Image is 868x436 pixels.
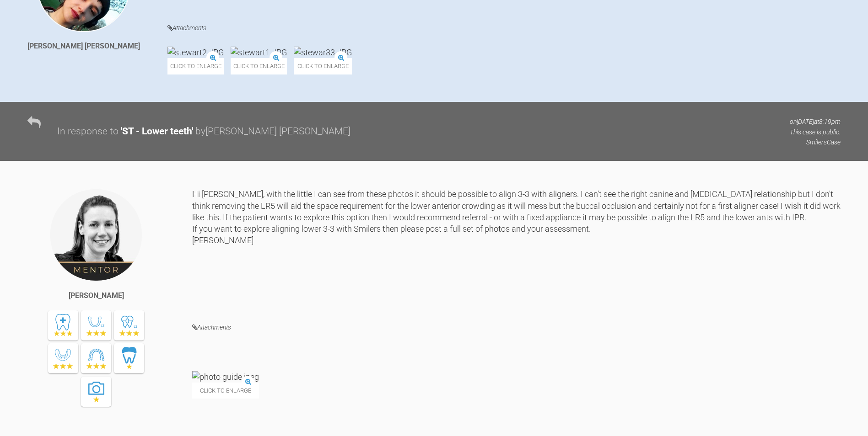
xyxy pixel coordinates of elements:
[790,117,841,127] p: on [DATE] at 8:19pm
[167,47,224,58] img: stewart2.JPG
[57,124,119,139] div: In response to
[49,188,143,282] img: Kelly Toft
[192,188,841,308] div: Hi [PERSON_NAME], with the little I can see from these photos it should be possible to align 3-3 ...
[192,322,841,333] h4: Attachments
[167,22,841,34] h4: Attachments
[790,127,841,137] p: This case is public.
[195,124,350,139] div: by [PERSON_NAME] [PERSON_NAME]
[192,371,259,383] img: photo guide.jpeg
[790,137,841,147] p: Smilers Case
[121,124,193,139] div: ' ST - Lower teeth '
[167,58,224,74] span: Click to enlarge
[294,47,352,58] img: stewar33.JPG
[294,58,352,74] span: Click to enlarge
[69,290,124,302] div: [PERSON_NAME]
[27,40,140,52] div: [PERSON_NAME] [PERSON_NAME]
[192,383,259,399] span: Click to enlarge
[231,47,287,58] img: stewart1.JPG
[231,58,287,74] span: Click to enlarge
